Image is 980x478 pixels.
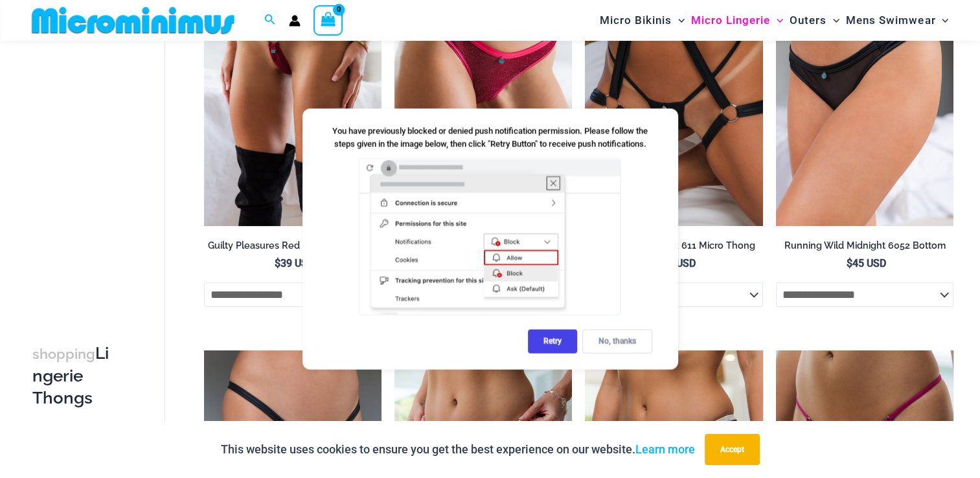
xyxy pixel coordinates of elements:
span: Menu Toggle [935,4,948,37]
div: You have previously blocked or denied push notification permission. Please follow the steps given... [328,125,652,151]
a: OutersMenu ToggleMenu Toggle [786,4,843,37]
bdi: 45 USD [847,257,886,269]
a: Micro BikinisMenu ToggleMenu Toggle [597,4,688,37]
span: Micro Bikinis [600,4,672,37]
span: Menu Toggle [826,4,839,37]
a: Micro LingerieMenu ToggleMenu Toggle [688,4,786,37]
span: shopping [32,346,95,362]
span: Menu Toggle [770,4,783,37]
iframe: TrustedSite Certified [32,43,149,302]
span: $ [275,257,280,269]
p: This website uses cookies to ensure you get the best experience on our website. [221,440,695,459]
bdi: 39 USD [275,257,314,269]
span: $ [847,257,852,269]
a: Running Wild Midnight 6052 Bottom [776,240,953,256]
a: Account icon link [289,15,301,27]
a: Guilty Pleasures Red 689 Micro Thong [204,240,382,256]
span: Micro Lingerie [691,4,770,37]
span: Outers [790,4,826,37]
a: View Shopping Cart, empty [313,5,343,35]
a: Learn more [635,442,695,456]
h2: Running Wild Midnight 6052 Bottom [776,240,953,252]
span: Mens Swimwear [846,4,935,37]
span: Menu Toggle [672,4,685,37]
div: No, thanks [582,330,652,354]
h2: Guilty Pleasures Red 689 Micro Thong [204,240,382,252]
nav: Site Navigation [595,2,954,39]
h3: Lingerie Thongs [32,343,119,409]
img: MM SHOP LOGO FLAT [27,6,240,35]
a: Search icon link [264,12,276,28]
button: Accept [705,434,760,465]
div: Retry [528,330,577,354]
a: Mens SwimwearMenu ToggleMenu Toggle [843,4,952,37]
